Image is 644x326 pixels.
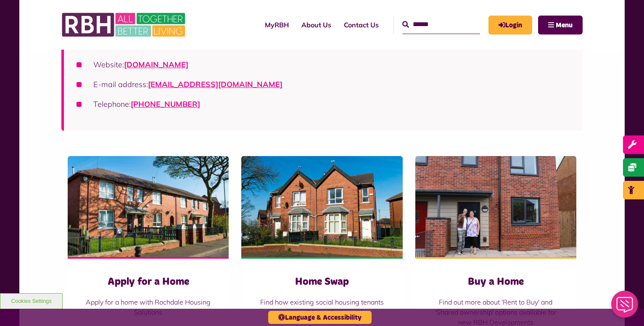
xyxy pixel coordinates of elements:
[295,13,338,36] a: About Us
[402,16,480,34] input: Search
[84,297,212,317] p: Apply for a home with Rochdale Housing Solutions
[131,99,200,109] a: call 0300 303 8874
[77,59,570,70] li: Website:
[488,16,532,34] a: MyRBH
[241,156,402,257] img: Belton Ave 07
[148,80,282,89] a: [EMAIL_ADDRESS][DOMAIN_NAME]
[432,276,560,289] h3: Buy a Home
[77,79,570,90] li: E-mail address:
[258,276,385,289] h3: Home Swap
[77,98,570,110] li: Telephone:
[268,311,372,324] button: Language & Accessibility
[259,13,295,36] a: MyRBH
[124,60,188,69] a: [DOMAIN_NAME]
[538,16,583,34] button: Navigation
[606,288,644,326] iframe: Netcall Web Assistant for live chat
[338,13,385,36] a: Contact Us
[556,22,573,29] span: Menu
[415,156,576,257] img: Longridge Drive Keys
[61,8,187,41] img: RBH
[258,297,385,317] p: Find how existing social housing tenants can use 'Mutual Exchange'
[84,276,212,289] h3: Apply for a Home
[68,156,229,257] img: Belton Avenue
